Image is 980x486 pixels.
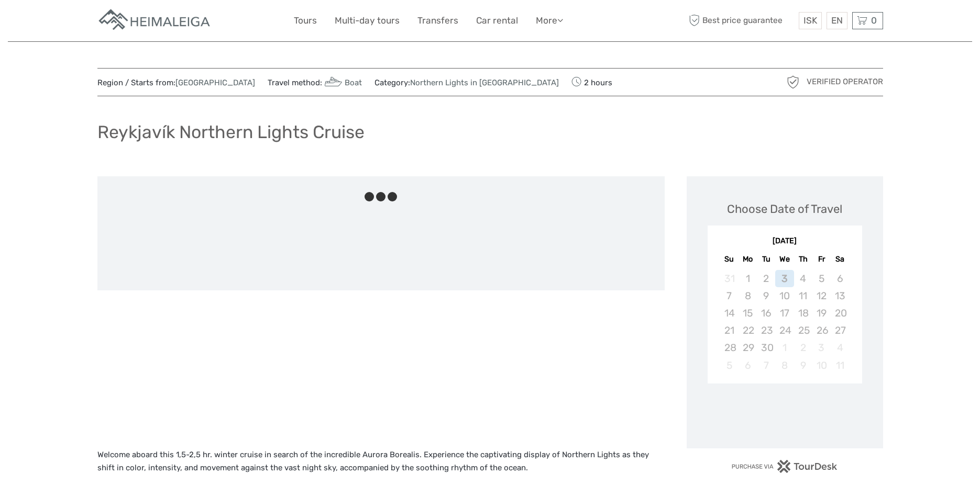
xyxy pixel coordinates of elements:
[687,12,796,29] span: Best price guarantee
[720,339,739,356] div: Not available Sunday, September 28th, 2025
[375,77,559,88] span: Category:
[794,357,812,374] div: Not available Thursday, October 9th, 2025
[720,304,739,322] div: Not available Sunday, September 14th, 2025
[757,304,775,322] div: Not available Tuesday, September 16th, 2025
[812,270,831,287] div: Not available Friday, September 5th, 2025
[727,201,842,217] div: Choose Date of Travel
[812,287,831,304] div: Not available Friday, September 12th, 2025
[757,322,775,339] div: Not available Tuesday, September 23rd, 2025
[757,252,775,266] div: Tu
[417,13,458,28] a: Transfers
[831,322,849,339] div: Not available Saturday, September 27th, 2025
[831,339,849,356] div: Not available Saturday, October 4th, 2025
[794,304,812,322] div: Not available Thursday, September 18th, 2025
[812,304,831,322] div: Not available Friday, September 19th, 2025
[775,339,794,356] div: Not available Wednesday, October 1st, 2025
[812,357,831,374] div: Not available Friday, October 10th, 2025
[720,357,739,374] div: Not available Sunday, October 5th, 2025
[720,322,739,339] div: Not available Sunday, September 21st, 2025
[97,8,213,33] img: Apartments in Reykjavik
[720,270,739,287] div: Not available Sunday, August 31st, 2025
[739,270,757,287] div: Not available Monday, September 1st, 2025
[794,339,812,356] div: Not available Thursday, October 2nd, 2025
[720,287,739,304] div: Not available Sunday, September 7th, 2025
[785,74,801,91] img: verified_operator_grey_128.png
[794,270,812,287] div: Not available Thursday, September 4th, 2025
[869,15,878,26] span: 0
[97,448,665,475] p: Welcome aboard this 1,5-2,5 hr. winter cruise in search of the incredible Aurora Borealis. Experi...
[739,287,757,304] div: Not available Monday, September 8th, 2025
[757,287,775,304] div: Not available Tuesday, September 9th, 2025
[807,76,883,87] span: Verified Operator
[476,13,518,28] a: Car rental
[757,357,775,374] div: Not available Tuesday, October 7th, 2025
[775,287,794,304] div: Not available Wednesday, September 10th, 2025
[827,12,847,29] div: EN
[812,339,831,356] div: Not available Friday, October 3rd, 2025
[410,78,559,87] a: Northern Lights in [GEOGRAPHIC_DATA]
[536,13,563,28] a: More
[775,252,794,266] div: We
[571,75,612,89] span: 2 hours
[739,304,757,322] div: Not available Monday, September 15th, 2025
[775,357,794,374] div: Not available Wednesday, October 8th, 2025
[97,121,365,143] h1: Reykjavík Northern Lights Cruise
[794,287,812,304] div: Not available Thursday, September 11th, 2025
[322,78,362,87] a: Boat
[781,411,788,417] div: Loading...
[739,252,757,266] div: Mo
[831,304,849,322] div: Not available Saturday, September 20th, 2025
[831,357,849,374] div: Not available Saturday, October 11th, 2025
[268,75,362,89] span: Travel method:
[97,77,255,88] span: Region / Starts from:
[720,252,739,266] div: Su
[294,13,317,28] a: Tours
[831,287,849,304] div: Not available Saturday, September 13th, 2025
[794,322,812,339] div: Not available Thursday, September 25th, 2025
[335,13,400,28] a: Multi-day tours
[757,339,775,356] div: Not available Tuesday, September 30th, 2025
[757,270,775,287] div: Not available Tuesday, September 2nd, 2025
[739,322,757,339] div: Not available Monday, September 22nd, 2025
[775,304,794,322] div: Not available Wednesday, September 17th, 2025
[708,236,862,247] div: [DATE]
[175,78,255,87] a: [GEOGRAPHIC_DATA]
[812,252,831,266] div: Fr
[731,460,838,473] img: PurchaseViaTourDesk.png
[812,322,831,339] div: Not available Friday, September 26th, 2025
[794,252,812,266] div: Th
[803,15,817,26] span: ISK
[711,270,858,374] div: month 2025-09
[739,339,757,356] div: Not available Monday, September 29th, 2025
[739,357,757,374] div: Not available Monday, October 6th, 2025
[831,252,849,266] div: Sa
[831,270,849,287] div: Not available Saturday, September 6th, 2025
[775,322,794,339] div: Not available Wednesday, September 24th, 2025
[775,270,794,287] div: Not available Wednesday, September 3rd, 2025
